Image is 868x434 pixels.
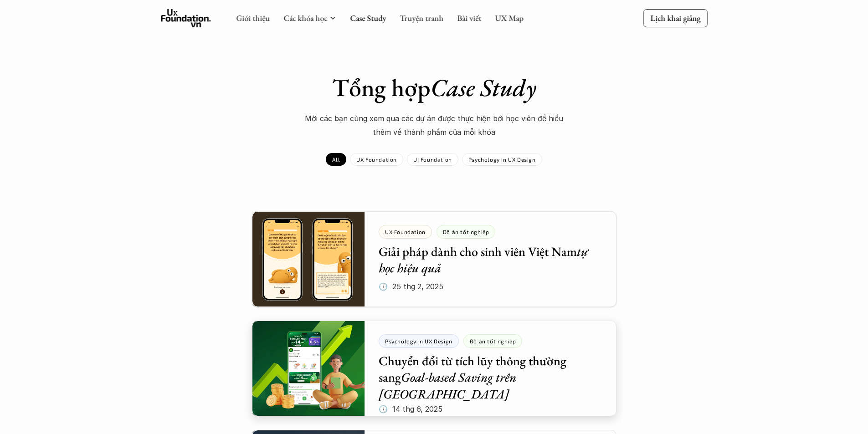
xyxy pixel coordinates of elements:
a: Case Study [350,13,386,23]
p: UI Foundation [413,156,452,163]
a: Psychology in UX DesignĐồ án tốt nghiệpChuyển đổi từ tích lũy thông thường sangGoal-based Saving ... [252,321,616,416]
h1: Tổng hợp [275,73,594,102]
p: Psychology in UX Design [468,156,536,163]
a: Psychology in UX Design [462,153,542,166]
a: Truyện tranh [400,13,443,23]
em: Case Study [431,71,536,103]
a: UX Map [495,13,524,23]
p: Mời các bạn cùng xem qua các dự án được thực hiện bới học viên để hiểu thêm về thành phẩm của mỗi... [298,112,571,139]
p: All [332,156,340,163]
p: UX Foundation [356,156,397,163]
a: Lịch khai giảng [643,9,708,27]
a: Bài viết [457,13,481,23]
p: Lịch khai giảng [650,13,700,23]
a: UX Foundation [350,153,403,166]
a: UX FoundationĐồ án tốt nghiệpGiải pháp dành cho sinh viên Việt Namtự học hiệu quả🕔 25 thg 2, 2025 [252,211,616,307]
a: UI Foundation [407,153,458,166]
a: Giới thiệu [236,13,270,23]
a: Các khóa học [283,13,327,23]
